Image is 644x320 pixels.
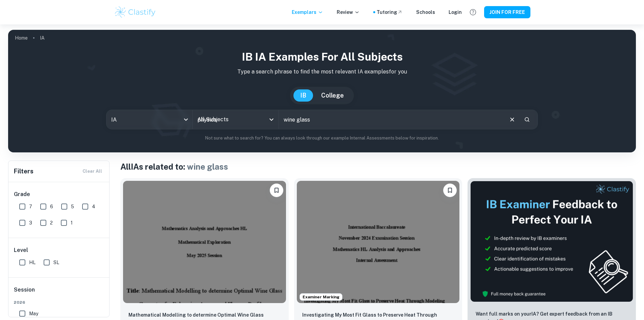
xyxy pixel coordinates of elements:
span: 2 [50,219,53,227]
p: Type a search phrase to find the most relevant IA examples for you [14,68,630,76]
p: Review [337,8,360,16]
img: Thumbnail [470,181,633,302]
button: Open [267,115,276,124]
img: Math AA IA example thumbnail: Mathematical Modelling to determine Opti [123,181,286,303]
h6: Level [14,246,104,254]
p: Exemplars [292,8,323,16]
img: profile cover [8,30,636,152]
span: HL [29,259,35,266]
button: JOIN FOR FREE [484,6,530,18]
h6: Grade [14,190,104,198]
div: IA [106,110,192,129]
button: College [314,89,351,102]
a: Home [15,33,28,43]
a: Schools [416,8,435,16]
button: Please log in to bookmark exemplars [270,184,283,197]
h1: IB IA examples for all subjects [14,49,630,65]
p: IA [40,34,45,42]
button: IB [293,89,313,102]
span: wine glass [187,162,228,171]
p: Not sure what to search for? You can always look through our example Internal Assessments below f... [14,135,630,142]
a: Tutoring [377,8,403,16]
span: May [29,310,38,317]
span: 2026 [14,299,104,305]
span: 4 [92,203,95,210]
img: Clastify logo [114,5,157,19]
span: SL [53,259,59,266]
h1: All IAs related to: [120,161,636,173]
button: Search [521,114,533,125]
h6: Filters [14,167,33,176]
span: Examiner Marking [300,294,342,300]
span: 3 [29,219,32,227]
span: 5 [71,203,74,210]
img: Math AA IA example thumbnail: Investigating My Most Fit Glass to Prese [297,181,460,303]
button: Please log in to bookmark exemplars [443,184,457,197]
span: 7 [29,203,32,210]
a: Login [449,8,462,16]
button: Clear [506,113,519,126]
button: Help and Feedback [467,6,479,18]
input: E.g. player arrangements, enthalpy of combustion, analysis of a big city... [279,110,503,129]
h6: Session [14,286,104,299]
span: 1 [71,219,73,227]
span: 6 [50,203,53,210]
